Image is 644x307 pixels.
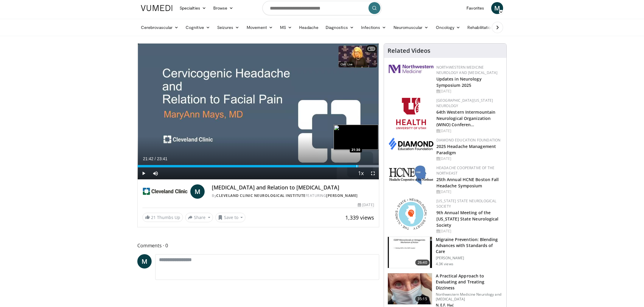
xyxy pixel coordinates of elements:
img: image.jpeg [334,125,378,150]
div: [DATE] [436,229,502,234]
button: Mute [150,167,161,179]
a: Movement [243,21,277,33]
img: 2a462fb6-9365-492a-ac79-3166a6f924d8.png.150x105_q85_autocrop_double_scale_upscale_version-0.2.jpg [389,65,433,73]
a: Neuromuscular [390,21,432,33]
button: Fullscreen [367,167,379,179]
button: Save to [215,213,246,222]
a: MS [276,21,295,33]
a: Cleveland Clinic Neurological Institute [216,193,306,198]
img: 6c52f715-17a6-4da1-9b6c-8aaf0ffc109f.jpg.150x105_q85_autocrop_double_scale_upscale_version-0.2.jpg [389,165,433,185]
a: 2025 Headache Management Paradigm [436,144,496,155]
p: 4.3K views [436,262,453,266]
p: [PERSON_NAME] [436,256,503,260]
img: VuMedi Logo [141,5,172,11]
a: M [190,184,205,199]
a: Northwestern Medicine Neurology and [MEDICAL_DATA] [436,65,498,75]
a: Updates in Neurology Symposium 2025 [436,76,482,88]
a: 26:40 Migraine Prevention: Blending Advances with Standards of Care [PERSON_NAME] 4.3K views [388,237,503,268]
a: [GEOGRAPHIC_DATA][US_STATE] Neurology [436,98,493,108]
p: Northwestern Medicine Neurology and [MEDICAL_DATA] [436,292,503,302]
a: Favorites [463,2,488,14]
h3: A Practical Approach to Evaluating and Treating Dizziness [436,273,503,291]
video-js: Video Player [138,44,379,180]
a: Cognitive [182,21,214,33]
a: [PERSON_NAME] [326,193,358,198]
div: [DATE] [358,202,374,208]
span: 1,339 views [345,214,374,221]
a: Cerebrovascular [137,21,182,33]
div: By FEATURING [212,193,374,198]
a: Headache Cooperative of the Northeast [436,165,495,176]
a: 21 Thumbs Up [142,213,183,222]
a: 64th Western Intermountain Neurological Organization (WINO) Conferen… [436,109,496,127]
button: Playback Rate [355,167,367,179]
span: Comments 0 [137,242,379,249]
a: [US_STATE] State Neurological Society [436,198,497,209]
a: Browse [210,2,237,14]
span: 21 [151,215,156,220]
span: 23:41 [157,156,167,161]
span: 35:15 [415,296,430,302]
a: Infections [357,21,390,33]
img: Cleveland Clinic Neurological Institute [142,184,188,199]
div: [DATE] [436,189,502,195]
span: / [155,156,156,161]
span: 21:42 [143,156,153,161]
img: 71a8b48c-8850-4916-bbdd-e2f3ccf11ef9.png.150x105_q85_autocrop_double_scale_upscale_version-0.2.png [395,198,427,230]
div: [DATE] [436,128,502,134]
a: M [137,254,152,269]
div: [DATE] [436,156,502,161]
img: d0406666-9e5f-4b94-941b-f1257ac5ccaf.png.150x105_q85_autocrop_double_scale_upscale_version-0.2.png [389,138,433,150]
input: Search topics, interventions [262,1,382,15]
div: [DATE] [436,89,502,94]
div: Progress Bar [138,165,379,167]
h4: Related Videos [388,47,430,54]
a: Rehabilitation [464,21,497,33]
a: Seizures [214,21,243,33]
a: M [491,2,503,14]
a: 9th Annual Meeting of the [US_STATE] State Neurological Society [436,210,499,228]
a: Diagnostics [322,21,357,33]
button: Play [138,167,150,179]
h4: [MEDICAL_DATA] and Relation to [MEDICAL_DATA] [212,184,374,191]
img: fe13bb6c-fc02-4699-94f6-c2127a22e215.150x105_q85_crop-smart_upscale.jpg [388,237,432,268]
a: Specialties [176,2,210,14]
a: Diamond Education Foundation [436,138,501,143]
span: 26:40 [415,260,430,266]
img: 62c2561d-8cd1-4995-aa81-e4e1b8930b99.150x105_q85_crop-smart_upscale.jpg [388,273,432,304]
a: 25th Annual HCNE Boston Fall Headache Symposium [436,177,499,189]
button: Share [185,213,213,222]
img: f6362829-b0a3-407d-a044-59546adfd345.png.150x105_q85_autocrop_double_scale_upscale_version-0.2.png [396,98,426,129]
a: Oncology [432,21,464,33]
a: Headache [295,21,322,33]
h3: Migraine Prevention: Blending Advances with Standards of Care [436,237,503,254]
